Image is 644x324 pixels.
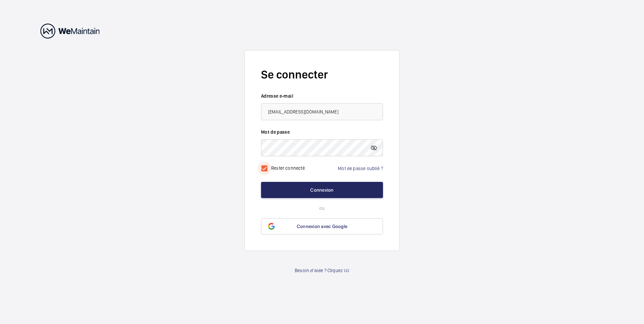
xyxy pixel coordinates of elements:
[261,129,383,135] label: Mot de passe
[297,224,347,229] span: Connexion avec Google
[271,165,305,171] label: Rester connecté
[338,166,383,171] a: Mot de passe oublié ?
[261,93,383,99] label: Adresse e-mail
[261,182,383,198] button: Connexion
[261,205,383,212] p: ou
[261,103,383,120] input: Votre adresse e-mail
[261,67,383,83] h2: Se connecter
[295,267,349,274] a: Besoin d'aide ? Cliquez ici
